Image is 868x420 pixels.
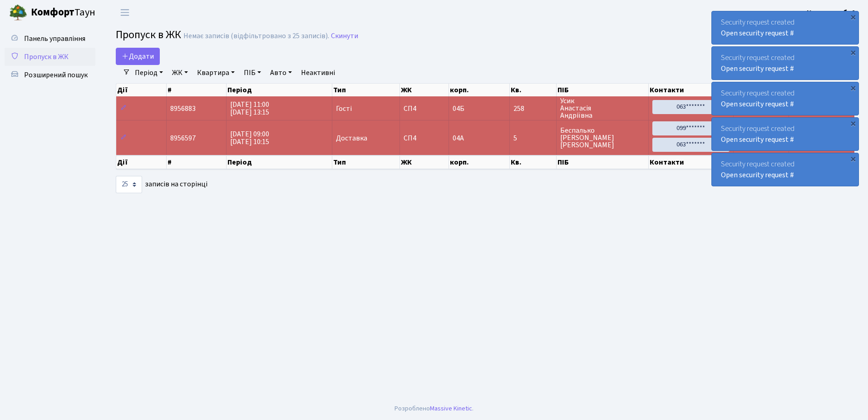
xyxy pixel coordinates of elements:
[510,155,556,169] th: Кв.
[116,176,142,193] select: записів на сторінці
[193,65,238,80] a: Квартира
[9,4,27,22] img: logo.png
[721,170,794,180] a: Open security request #
[510,84,556,96] th: Кв.
[712,153,858,186] div: Security request created
[649,155,734,169] th: Контакти
[453,104,464,114] span: 04Б
[712,118,858,150] div: Security request created
[712,47,858,80] div: Security request created
[430,404,472,413] a: Massive Kinetic
[848,119,858,128] div: ×
[167,84,227,96] th: #
[649,84,734,96] th: Контакти
[848,83,858,92] div: ×
[557,155,649,169] th: ПІБ
[5,48,95,66] a: Пропуск в ЖК
[332,155,400,169] th: Тип
[848,12,858,21] div: ×
[848,154,858,163] div: ×
[297,65,339,80] a: Неактивні
[131,65,167,80] a: Період
[848,48,858,57] div: ×
[168,65,192,80] a: ЖК
[721,99,794,109] a: Open security request #
[230,100,269,117] span: [DATE] 11:00 [DATE] 13:15
[332,84,400,96] th: Тип
[170,104,196,114] span: 8956883
[170,133,196,143] span: 8956597
[449,84,510,96] th: корп.
[122,51,154,61] span: Додати
[400,84,449,96] th: ЖК
[31,5,74,20] b: Комфорт
[227,155,332,169] th: Період
[113,5,136,20] button: Переключити навігацію
[24,70,88,80] span: Розширений пошук
[712,82,858,115] div: Security request created
[449,155,510,169] th: корп.
[513,105,552,112] span: 258
[721,135,794,145] a: Open security request #
[721,64,794,74] a: Open security request #
[240,65,265,80] a: ПІБ
[560,127,645,149] span: Беспалько [PERSON_NAME] [PERSON_NAME]
[230,129,269,147] span: [DATE] 09:00 [DATE] 10:15
[557,84,649,96] th: ПІБ
[400,155,449,169] th: ЖК
[453,133,464,143] span: 04А
[331,32,358,40] a: Скинути
[116,48,160,65] a: Додати
[404,135,445,142] span: СП4
[336,135,367,142] span: Доставка
[116,84,167,96] th: Дії
[807,7,857,18] a: Консьєрж б. 4.
[227,84,332,96] th: Період
[712,11,858,44] div: Security request created
[5,66,95,84] a: Розширений пошук
[183,32,329,40] div: Немає записів (відфільтровано з 25 записів).
[116,176,207,193] label: записів на сторінці
[24,34,85,44] span: Панель управління
[395,404,473,414] div: Розроблено .
[404,105,445,112] span: СП4
[116,27,181,43] span: Пропуск в ЖК
[336,105,352,112] span: Гості
[513,135,552,142] span: 5
[116,155,167,169] th: Дії
[24,52,69,62] span: Пропуск в ЖК
[167,155,227,169] th: #
[721,28,794,38] a: Open security request #
[5,30,95,48] a: Панель управління
[266,65,296,80] a: Авто
[807,8,857,18] b: Консьєрж б. 4.
[560,97,645,119] span: Усик Анастасія Андріївна
[31,5,95,20] span: Таун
